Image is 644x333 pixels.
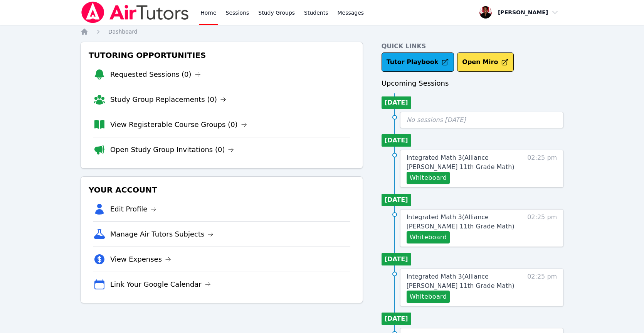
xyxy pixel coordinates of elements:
a: Integrated Math 3(Alliance [PERSON_NAME] 11th Grade Math) [407,272,520,291]
a: Open Study Group Invitations (0) [110,144,234,155]
a: View Registerable Course Groups (0) [110,119,247,130]
a: Tutor Playbook [382,52,454,72]
span: 02:25 pm [527,213,557,243]
button: Whiteboard [407,231,450,243]
span: Messages [338,9,364,17]
span: No sessions [DATE] [407,116,466,123]
h4: Quick Links [382,42,564,51]
a: Study Group Replacements (0) [110,94,226,105]
li: [DATE] [382,253,411,265]
h3: Your Account [87,183,356,197]
li: [DATE] [382,96,411,109]
nav: Breadcrumb [81,28,563,35]
span: Integrated Math 3 ( Alliance [PERSON_NAME] 11th Grade Math ) [407,273,515,289]
button: Open Miro [457,52,514,72]
a: Dashboard [108,28,138,35]
img: Air Tutors [81,2,190,23]
a: Edit Profile [110,204,157,215]
a: Link Your Google Calendar [110,279,211,290]
a: Integrated Math 3(Alliance [PERSON_NAME] 11th Grade Math) [407,213,520,231]
a: Integrated Math 3(Alliance [PERSON_NAME] 11th Grade Math) [407,153,520,172]
li: [DATE] [382,313,411,325]
span: Integrated Math 3 ( Alliance [PERSON_NAME] 11th Grade Math ) [407,213,515,230]
h3: Upcoming Sessions [382,78,564,89]
span: Integrated Math 3 ( Alliance [PERSON_NAME] 11th Grade Math ) [407,154,515,171]
li: [DATE] [382,134,411,147]
a: Requested Sessions (0) [110,69,201,80]
a: View Expenses [110,254,171,265]
button: Whiteboard [407,172,450,184]
a: Manage Air Tutors Subjects [110,229,214,240]
button: Whiteboard [407,291,450,303]
h3: Tutoring Opportunities [87,48,356,62]
span: 02:25 pm [527,272,557,303]
li: [DATE] [382,194,411,206]
span: 02:25 pm [527,153,557,184]
span: Dashboard [108,29,138,35]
